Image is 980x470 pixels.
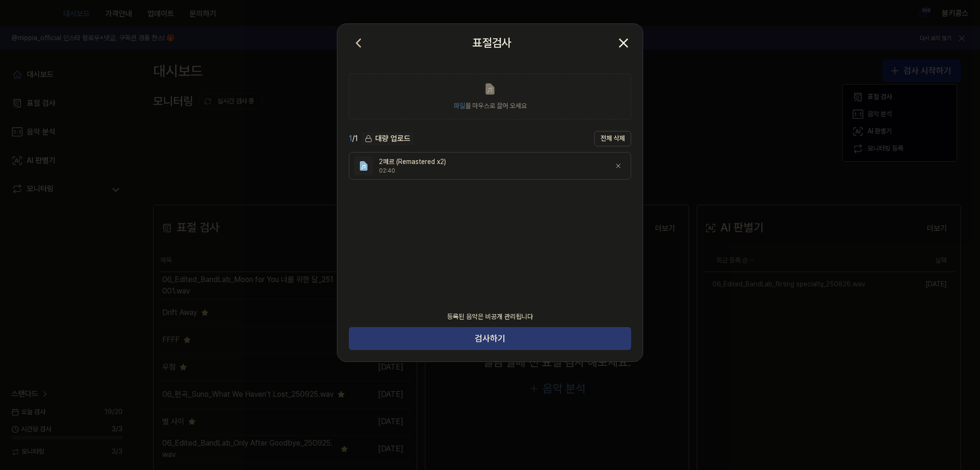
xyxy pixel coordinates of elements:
[349,133,358,144] div: / 1
[454,102,527,109] span: 을 마우스로 끌어 오세요
[349,134,352,143] span: 1
[594,131,631,146] button: 전체 삭제
[349,327,631,350] button: 검사하기
[379,157,603,167] div: 2페르 (Remastered x2)
[441,306,539,328] div: 등록된 음악은 비공개 관리됩니다
[379,167,603,175] div: 02:40
[472,34,512,52] h2: 표절검사
[362,132,413,146] button: 대량 업로드
[454,102,465,109] span: 파일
